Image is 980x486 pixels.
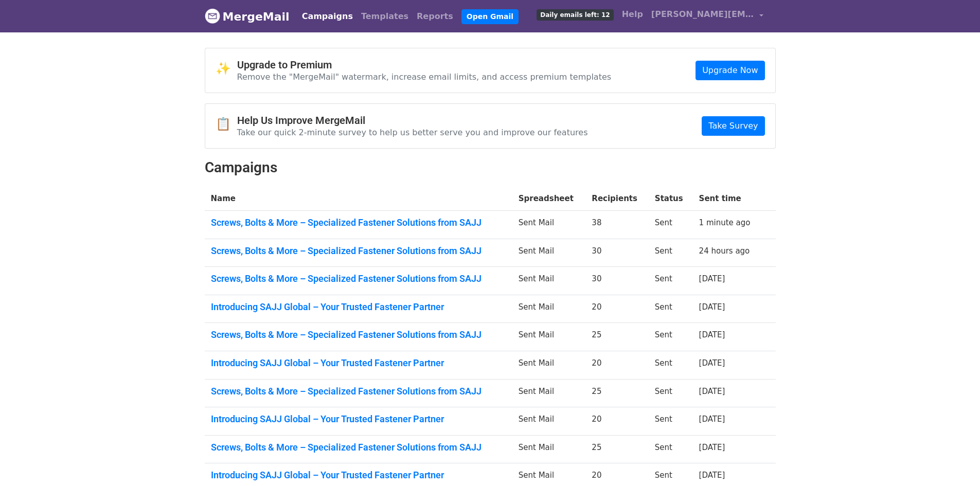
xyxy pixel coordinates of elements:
[649,187,693,211] th: Status
[699,358,725,368] a: [DATE]
[696,61,764,80] a: Upgrade Now
[512,267,586,295] td: Sent Mail
[357,6,413,27] a: Templates
[211,273,506,284] a: Screws, Bolts & More – Specialized Fastener Solutions from SAJJ
[699,330,725,339] a: [DATE]
[649,323,693,351] td: Sent
[512,323,586,351] td: Sent Mail
[413,6,457,27] a: Reports
[512,211,586,239] td: Sent Mail
[211,470,506,481] a: Introducing SAJJ Global – Your Trusted Fastener Partner
[211,217,506,228] a: Screws, Bolts & More – Specialized Fastener Solutions from SAJJ
[649,435,693,463] td: Sent
[647,4,768,28] a: [PERSON_NAME][EMAIL_ADDRESS][DOMAIN_NAME]
[649,295,693,323] td: Sent
[461,9,519,24] a: Open Gmail
[211,329,506,340] a: Screws, Bolts & More – Specialized Fastener Solutions from SAJJ
[211,413,506,425] a: Introducing SAJJ Global – Your Trusted Fastener Partner
[699,415,725,424] a: [DATE]
[699,471,725,480] a: [DATE]
[211,442,506,453] a: Screws, Bolts & More – Specialized Fastener Solutions from SAJJ
[216,117,237,132] span: 📋
[205,6,290,27] a: MergeMail
[699,246,750,256] a: 24 hours ago
[211,301,506,313] a: Introducing SAJJ Global – Your Trusted Fastener Partner
[216,61,237,76] span: ✨
[649,351,693,380] td: Sent
[702,116,764,136] a: Take Survey
[537,9,613,21] span: Daily emails left: 12
[585,435,648,463] td: 25
[205,187,512,211] th: Name
[211,245,506,257] a: Screws, Bolts & More – Specialized Fastener Solutions from SAJJ
[298,6,357,27] a: Campaigns
[649,379,693,407] td: Sent
[699,218,751,227] a: 1 minute ago
[532,4,617,25] a: Daily emails left: 12
[211,357,506,369] a: Introducing SAJJ Global – Your Trusted Fastener Partner
[693,187,762,211] th: Sent time
[651,8,754,21] span: [PERSON_NAME][EMAIL_ADDRESS][DOMAIN_NAME]
[649,267,693,295] td: Sent
[585,295,648,323] td: 20
[585,379,648,407] td: 25
[237,114,588,127] h4: Help Us Improve MergeMail
[512,187,586,211] th: Spreadsheet
[237,59,612,71] h4: Upgrade to Premium
[699,274,725,283] a: [DATE]
[512,295,586,323] td: Sent Mail
[512,435,586,463] td: Sent Mail
[585,239,648,267] td: 30
[512,379,586,407] td: Sent Mail
[237,127,588,138] p: Take our quick 2-minute survey to help us better serve you and improve our features
[649,239,693,267] td: Sent
[512,351,586,380] td: Sent Mail
[649,407,693,436] td: Sent
[585,211,648,239] td: 38
[585,407,648,436] td: 20
[585,187,648,211] th: Recipients
[211,386,506,397] a: Screws, Bolts & More – Specialized Fastener Solutions from SAJJ
[205,159,776,176] h2: Campaigns
[585,323,648,351] td: 25
[699,302,725,312] a: [DATE]
[618,4,647,25] a: Help
[512,407,586,436] td: Sent Mail
[699,387,725,396] a: [DATE]
[237,71,612,82] p: Remove the "MergeMail" watermark, increase email limits, and access premium templates
[585,351,648,380] td: 20
[649,211,693,239] td: Sent
[699,443,725,452] a: [DATE]
[512,239,586,267] td: Sent Mail
[205,8,220,24] img: MergeMail logo
[585,267,648,295] td: 30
